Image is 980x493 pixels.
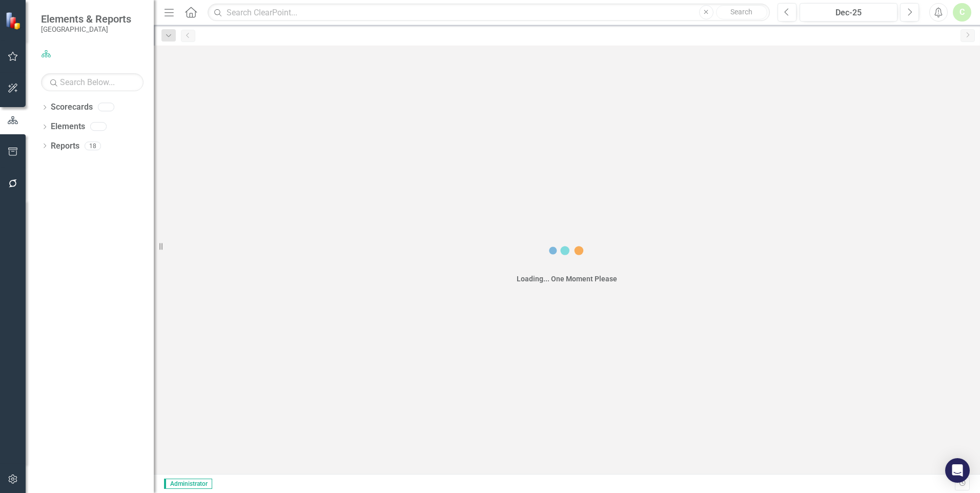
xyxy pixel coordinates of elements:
img: ClearPoint Strategy [5,11,24,30]
button: Dec-25 [800,3,897,22]
button: C [953,3,971,22]
a: Elements [51,121,85,133]
a: Reports [51,140,79,152]
span: Search [730,8,752,16]
button: Search [716,5,767,19]
a: Scorecards [51,101,93,113]
div: 18 [85,141,101,150]
div: Open Intercom Messenger [945,458,970,483]
input: Search ClearPoint... [208,4,770,22]
div: Dec-25 [803,7,894,19]
span: Administrator [164,479,212,489]
div: Loading... One Moment Please [517,274,617,284]
span: Elements & Reports [41,13,131,25]
input: Search Below... [41,73,144,91]
small: [GEOGRAPHIC_DATA] [41,25,131,33]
